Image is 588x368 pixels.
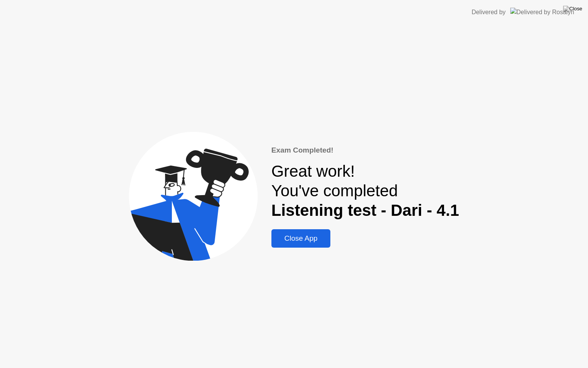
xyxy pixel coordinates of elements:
div: Great work! You've completed [271,162,459,220]
img: Delivered by Rosalyn [510,8,574,16]
div: Delivered by [472,8,506,17]
div: Close App [274,234,328,243]
div: Exam Completed! [271,145,459,156]
img: Close [563,6,582,12]
button: Close App [271,229,331,248]
b: Listening test - Dari - 4.1 [271,201,459,219]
